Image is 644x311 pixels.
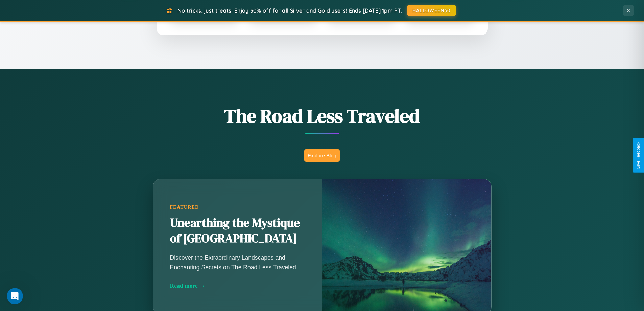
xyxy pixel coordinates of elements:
button: HALLOWEEN30 [407,5,456,16]
h2: Unearthing the Mystique of [GEOGRAPHIC_DATA] [170,215,305,246]
p: Discover the Extraordinary Landscapes and Enchanting Secrets on The Road Less Traveled. [170,253,305,272]
button: Explore Blog [304,149,340,162]
div: Read more → [170,282,305,289]
div: Featured [170,204,305,210]
h1: The Road Less Traveled [119,103,525,129]
div: Give Feedback [636,142,641,169]
iframe: Intercom live chat [7,288,23,304]
span: No tricks, just treats! Enjoy 30% off for all Silver and Gold users! Ends [DATE] 1pm PT. [177,7,402,14]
